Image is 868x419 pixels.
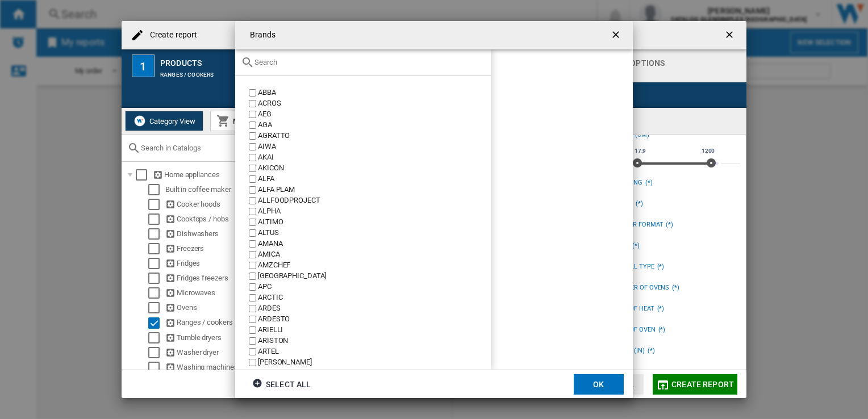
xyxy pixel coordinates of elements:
[258,271,491,282] div: [GEOGRAPHIC_DATA]
[249,186,256,194] input: value.title
[258,368,491,379] div: ARTICA
[258,346,491,357] div: ARTEL
[249,111,256,118] input: value.title
[258,141,491,152] div: AIWA
[249,132,256,140] input: value.title
[258,174,491,185] div: ALFA
[249,89,256,97] input: value.title
[249,283,256,291] input: value.title
[249,229,256,237] input: value.title
[258,336,491,346] div: ARISTON
[610,29,624,43] ng-md-icon: getI18NText('BUTTONS.CLOSE_DIALOG')
[249,143,256,150] input: value.title
[258,357,491,368] div: [PERSON_NAME]
[249,100,256,107] input: value.title
[249,374,314,395] button: Select all
[249,219,256,226] input: value.title
[258,98,491,109] div: ACROS
[258,238,491,249] div: AMANA
[258,152,491,163] div: AKAI
[258,260,491,271] div: AMZCHEF
[249,208,256,215] input: value.title
[249,121,256,129] input: value.title
[258,325,491,336] div: ARIELLI
[258,131,491,141] div: AGRATTO
[258,206,491,217] div: ALPHA
[606,24,628,47] button: getI18NText('BUTTONS.CLOSE_DIALOG')
[249,262,256,269] input: value.title
[258,314,491,325] div: ARDESTO
[258,87,491,98] div: ABBA
[249,251,256,258] input: value.title
[249,197,256,204] input: value.title
[249,348,256,355] input: value.title
[249,337,256,345] input: value.title
[249,175,256,183] input: value.title
[249,240,256,248] input: value.title
[258,217,491,228] div: ALTIMO
[574,374,624,395] button: OK
[252,374,311,395] div: Select all
[249,294,256,301] input: value.title
[249,316,256,323] input: value.title
[258,195,491,206] div: ALLFOODPROJECT
[258,109,491,120] div: AEG
[258,292,491,303] div: ARCTIC
[258,120,491,131] div: AGA
[258,249,491,260] div: AMICA
[258,228,491,238] div: ALTUS
[249,154,256,161] input: value.title
[244,30,276,41] h4: Brands
[254,58,485,66] input: Search
[258,163,491,174] div: AKICON
[249,273,256,280] input: value.title
[258,185,491,195] div: ALFA PLAM
[258,303,491,314] div: ARDES
[258,282,491,292] div: APC
[249,359,256,366] input: value.title
[249,305,256,312] input: value.title
[249,165,256,172] input: value.title
[249,326,256,334] input: value.title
